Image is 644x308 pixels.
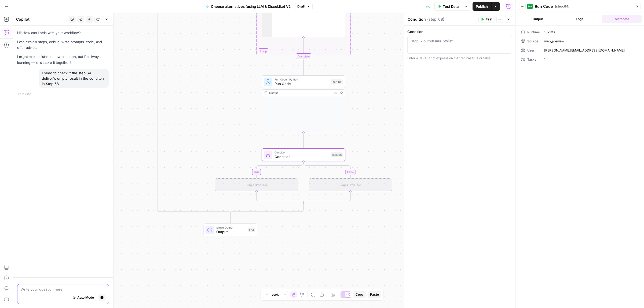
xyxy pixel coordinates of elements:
div: Enter a JavaScript expression that returns true or false [407,56,512,61]
span: ( step_64 ) [555,4,569,9]
div: Copilot [16,17,67,22]
g: Edge from step_68-conditional-end to step_59-conditional-end [230,202,303,214]
span: Condition [275,150,329,155]
button: Draft [295,3,313,10]
div: ... [31,91,35,97]
div: Single OutputOutputEnd [189,223,272,236]
button: Metadata [602,15,642,23]
button: Choose alternatives (using LLM & DiscoLike) V2 [203,2,294,11]
div: Run Code · PythonRun CodeStep 64Output [262,75,345,132]
textarea: Condition [408,17,426,22]
div: Tasks [521,57,540,62]
p: I might make mistakes now and then, but I’m always learning — let’s tackle it together! [17,54,109,65]
g: Edge from step_64 to step_68 [303,132,304,148]
div: Drag & Drop Step [215,178,298,191]
span: 102 ms [544,30,639,35]
span: Condition [275,154,329,159]
button: Logs [560,15,600,23]
button: Output [518,15,558,23]
div: Runtime [521,30,540,35]
span: Run Code [535,4,553,9]
button: Publish [473,2,491,11]
span: Test Data [443,4,459,9]
button: Auto Mode [70,294,96,301]
span: Single Output [216,225,246,230]
div: I need to check if the step 64 deliver's empty result in the conditon in Step 68 [39,69,109,88]
span: Draft [297,4,305,9]
span: Auto Mode [77,295,94,300]
span: Test [486,17,492,22]
div: User [521,48,540,53]
g: Edge from step_68 to step_68-if-ghost [256,161,303,178]
div: ConditionConditionStep 68 [262,148,345,161]
span: ( step_68 ) [427,17,444,22]
div: Output [269,91,330,95]
button: Test Data [434,2,462,11]
div: Thinking [17,91,109,97]
p: Hi! How can I help with your workflow? [17,30,109,36]
div: Complete [296,53,311,59]
span: Paste [370,292,379,297]
g: Edge from step_59-conditional-end to end [230,213,231,223]
div: step_x.output === "value" [411,38,454,44]
label: Condition [407,29,512,34]
div: Step 64 [331,79,343,84]
span: 1 [544,57,639,62]
g: Edge from step_68-else-ghost to step_68-conditional-end [303,191,350,204]
div: Step 68 [331,152,343,157]
div: Complete [262,53,345,59]
span: Copy [356,292,364,297]
span: Run Code · Python [275,77,328,82]
button: Copy [353,291,366,298]
div: Drag & Drop Step [309,178,392,191]
span: Choose alternatives (using LLM & DiscoLike) V2 [211,4,291,9]
p: I can explain steps, debug, write prompts, code, and offer advice. [17,39,109,50]
div: End [248,228,255,232]
span: Output [216,229,246,234]
g: Edge from step_63-iteration-end to step_64 [303,59,304,75]
button: Test [478,16,495,23]
span: 100% [272,292,279,297]
button: Paste [368,291,381,298]
span: Run Code [275,81,328,86]
span: Publish [476,4,488,9]
span: [PERSON_NAME][EMAIL_ADDRESS][DOMAIN_NAME] [544,48,639,53]
g: Edge from step_68 to step_68-else-ghost [303,161,351,178]
g: Edge from step_68-if-ghost to step_68-conditional-end [257,191,303,204]
span: web_preview [544,39,639,44]
div: Source [521,39,540,44]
